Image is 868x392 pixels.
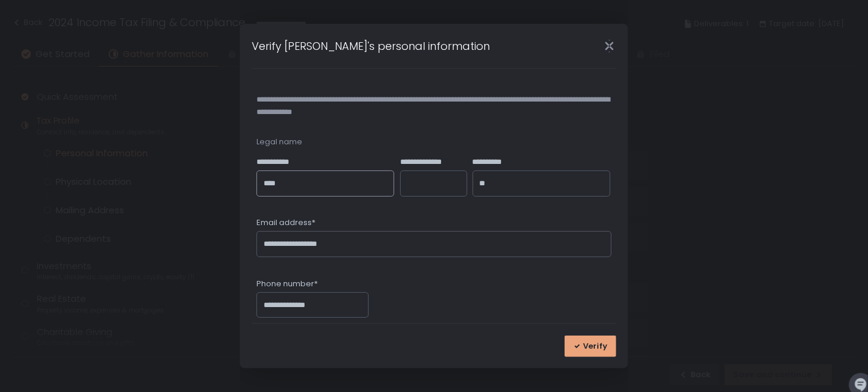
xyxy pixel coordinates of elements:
button: Verify [565,336,616,357]
div: Legal name [256,137,612,147]
h1: Verify [PERSON_NAME]'s personal information [252,38,490,54]
div: Close [590,39,628,53]
span: Verify [583,341,607,352]
span: Phone number* [256,279,318,289]
span: Email address* [256,217,315,228]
